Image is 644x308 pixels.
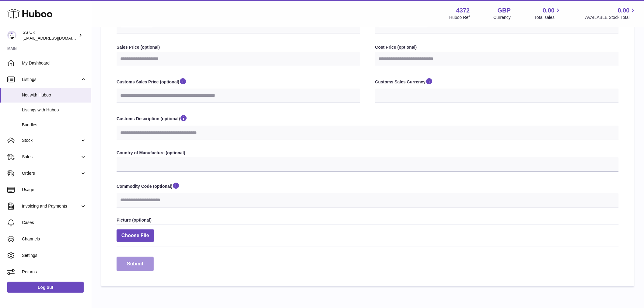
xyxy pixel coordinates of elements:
span: Channels [22,236,86,242]
span: Settings [22,253,86,258]
button: Submit [117,257,154,271]
label: Picture (optional) [117,217,619,223]
div: Currency [494,15,511,20]
a: 0.00 AVAILABLE Stock Total [585,6,637,20]
span: [EMAIL_ADDRESS][DOMAIN_NAME] [23,36,89,40]
span: AVAILABLE Stock Total [585,15,637,20]
div: SS UK [23,30,77,41]
span: Usage [22,187,86,193]
span: 0.00 [543,6,555,15]
span: Total sales [534,15,562,20]
span: Choose File [117,229,154,242]
label: Customs Sales Currency [375,77,619,87]
label: Country of Manufacture (optional) [117,150,619,156]
span: Listings with Huboo [22,107,86,113]
span: Orders [22,170,80,176]
label: Customs Description (optional) [117,114,619,124]
div: Huboo Ref [450,15,470,20]
img: internalAdmin-4372@internal.huboo.com [7,31,16,40]
span: Cases [22,220,86,226]
label: Cost Price (optional) [375,44,619,50]
label: Sales Price (optional) [117,44,360,50]
span: 0.00 [618,6,630,15]
strong: GBP [498,6,511,15]
a: Log out [7,282,84,293]
span: Invoicing and Payments [22,203,80,209]
strong: 4372 [456,6,470,15]
span: Sales [22,154,80,160]
span: Not with Huboo [22,92,86,98]
a: 0.00 Total sales [534,6,562,20]
span: Returns [22,269,86,275]
span: Stock [22,138,80,143]
span: Bundles [22,122,86,128]
label: Customs Sales Price (optional) [117,77,360,87]
label: Commodity Code (optional) [117,182,619,191]
span: Listings [22,77,80,82]
span: My Dashboard [22,60,86,66]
